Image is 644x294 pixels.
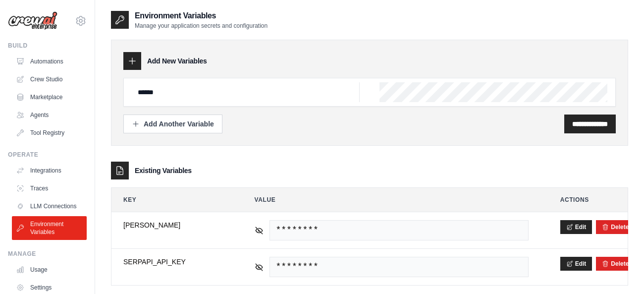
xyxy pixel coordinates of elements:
span: SERPAPI_API_KEY [123,257,223,267]
img: Logo [8,11,57,30]
p: Manage your application secrets and configuration [135,22,268,30]
h3: Add New Variables [147,56,207,66]
th: Value [243,188,540,212]
div: Add Another Variable [132,119,214,129]
button: Edit [560,257,592,271]
a: Agents [12,107,87,123]
a: Integrations [12,163,87,178]
a: Crew Studio [12,71,87,87]
a: LLM Connections [12,198,87,214]
div: Operate [8,151,87,159]
button: Delete [602,223,629,231]
h3: Existing Variables [135,166,192,176]
a: Automations [12,54,87,69]
a: Marketplace [12,89,87,105]
button: Edit [560,220,592,234]
h2: Environment Variables [135,10,268,22]
a: Usage [12,262,87,278]
a: Traces [12,180,87,196]
a: Environment Variables [12,216,87,240]
a: Tool Registry [12,125,87,141]
button: Add Another Variable [123,115,222,133]
div: Manage [8,250,87,258]
th: Actions [548,188,628,212]
span: [PERSON_NAME] [123,220,223,230]
iframe: Chat Widget [594,246,644,294]
div: Build [8,42,87,50]
th: Key [111,188,235,212]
